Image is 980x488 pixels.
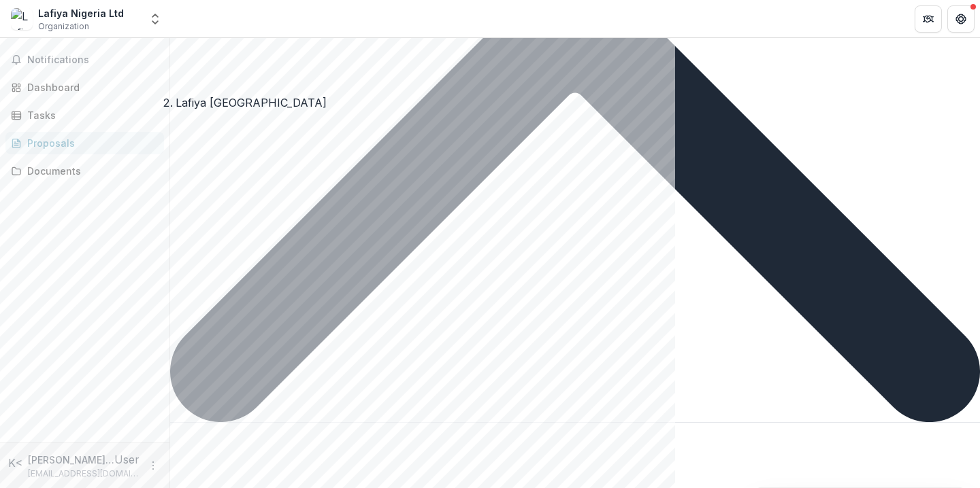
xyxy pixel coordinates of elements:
[8,455,22,471] div: Klau Chmielowska <klau.chmielowska@lafiyanigeria.org>
[5,104,164,126] a: Tasks
[146,5,165,33] button: Open entity switcher
[27,164,153,178] div: Documents
[915,5,942,33] button: Partners
[38,20,89,33] span: Organization
[114,451,140,468] p: User
[28,468,140,480] p: [EMAIL_ADDRESS][DOMAIN_NAME]
[5,49,164,71] button: Notifications
[176,94,327,111] div: Lafiya [GEOGRAPHIC_DATA]
[27,80,153,94] div: Dashboard
[145,457,161,474] button: More
[38,6,124,20] div: Lafiya Nigeria Ltd
[5,160,164,182] a: Documents
[947,5,975,33] button: Get Help
[5,132,164,154] a: Proposals
[11,8,33,30] img: Lafiya Nigeria Ltd
[5,76,164,99] a: Dashboard
[27,54,159,66] span: Notifications
[27,108,153,122] div: Tasks
[27,136,153,150] div: Proposals
[28,453,114,467] p: [PERSON_NAME] <[PERSON_NAME][EMAIL_ADDRESS][DOMAIN_NAME]>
